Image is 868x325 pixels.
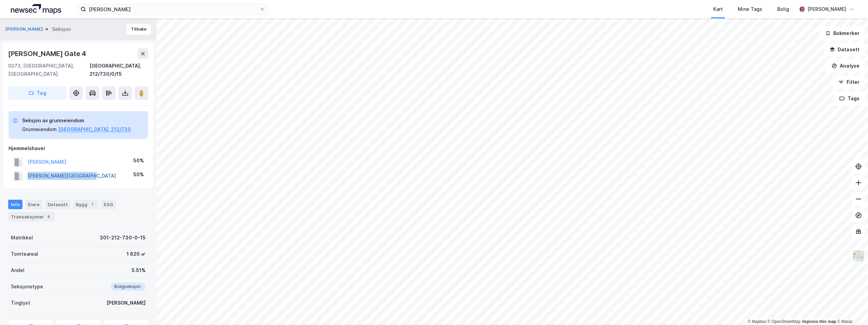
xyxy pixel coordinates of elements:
[86,4,260,14] input: Søk på adresse, matrikkel, gårdeiere, leietakere eller personer
[748,319,766,324] a: Mapbox
[22,116,131,125] div: Seksjon av grunneiendom
[22,125,57,133] div: Grunneiendom
[834,92,865,105] button: Tags
[807,5,846,13] div: [PERSON_NAME]
[852,250,865,263] img: Z
[768,319,801,324] a: OpenStreetMap
[834,292,868,325] iframe: Chat Widget
[8,86,67,100] button: Tag
[45,200,70,209] div: Datasett
[89,201,96,208] div: 1
[132,266,146,274] div: 5.51%
[25,200,42,209] div: Eiere
[73,200,98,209] div: Bygg
[11,299,30,307] div: Tinglyst
[101,200,116,209] div: ESG
[133,170,144,179] div: 50%
[100,234,146,242] div: 301-212-730-0-15
[9,144,148,152] div: Hjemmelshaver
[11,4,61,14] img: logo.a4113a55bc3d86da70a041830d287a7e.svg
[8,62,89,78] div: 0273, [GEOGRAPHIC_DATA], [GEOGRAPHIC_DATA]
[826,59,865,73] button: Analyse
[824,43,865,56] button: Datasett
[834,292,868,325] div: Kontrollprogram for chat
[819,26,865,40] button: Bokmerker
[127,24,151,35] button: Tilbake
[58,125,131,133] button: [GEOGRAPHIC_DATA], 212/730
[133,157,144,165] div: 50%
[5,26,44,33] button: [PERSON_NAME]
[8,48,87,59] div: [PERSON_NAME] Gate 4
[11,234,33,242] div: Matrikkel
[8,200,22,209] div: Info
[802,319,836,324] a: Improve this map
[11,250,38,258] div: Tomteareal
[738,5,762,13] div: Mine Tags
[11,266,24,274] div: Andel
[8,212,55,221] div: Transaksjoner
[777,5,789,13] div: Bolig
[45,213,52,220] div: 4
[127,250,146,258] div: 1 620 ㎡
[52,25,71,33] div: Seksjon
[713,5,723,13] div: Kart
[833,75,865,89] button: Filter
[11,283,43,291] div: Seksjonstype
[89,62,148,78] div: [GEOGRAPHIC_DATA], 212/730/0/15
[106,299,146,307] div: [PERSON_NAME]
